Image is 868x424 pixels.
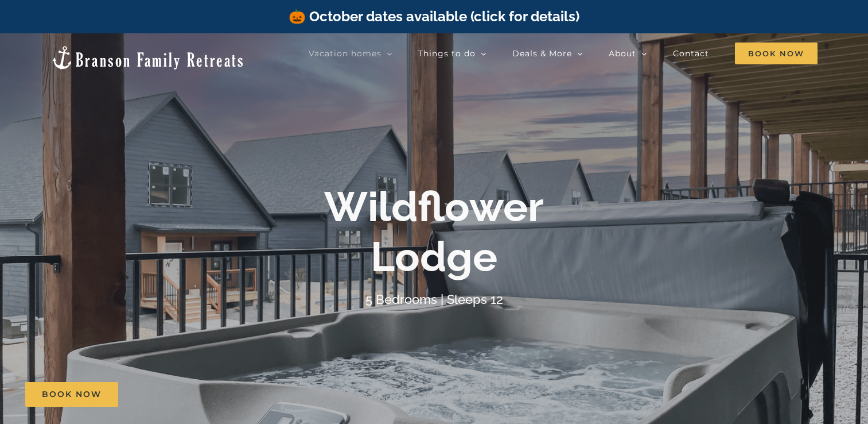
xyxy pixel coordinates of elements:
[512,42,583,65] a: Deals & More
[609,42,647,65] a: About
[42,390,102,399] span: Book Now
[289,8,579,25] a: 🎃 October dates available (click for details)
[309,49,382,57] span: Vacation homes
[673,42,709,65] a: Contact
[365,292,503,307] h4: 5 Bedrooms | Sleeps 12
[50,45,245,71] img: Branson Family Retreats Logo
[673,49,709,57] span: Contact
[324,182,544,280] b: Wildflower Lodge
[309,42,818,65] nav: Main Menu
[418,42,486,65] a: Things to do
[735,43,818,64] span: Book Now
[25,382,118,407] a: Book Now
[418,49,476,57] span: Things to do
[512,49,572,57] span: Deals & More
[309,42,392,65] a: Vacation homes
[609,49,636,57] span: About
